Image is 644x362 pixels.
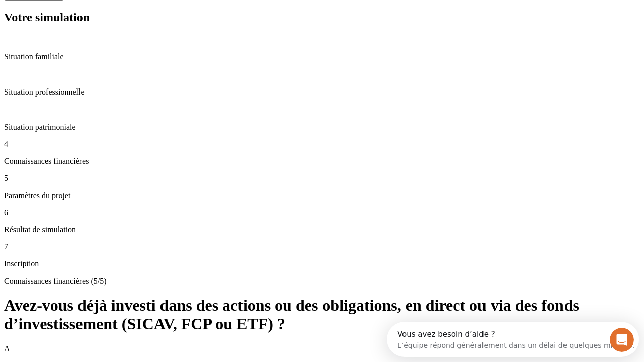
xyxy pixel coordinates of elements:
p: Résultat de simulation [4,225,640,234]
h1: Avez-vous déjà investi dans des actions ou des obligations, en direct ou via des fonds d’investis... [4,296,640,333]
div: Vous avez besoin d’aide ? [11,9,248,17]
p: Paramètres du projet [4,191,640,200]
h2: Votre simulation [4,11,640,24]
p: Connaissances financières (5/5) [4,277,640,286]
p: A [4,344,640,353]
p: Situation patrimoniale [4,123,640,132]
iframe: Intercom live chat [610,328,634,352]
div: Ouvrir le Messenger Intercom [4,4,277,32]
div: L’équipe répond généralement dans un délai de quelques minutes. [11,17,248,27]
p: 4 [4,140,640,149]
p: Situation professionnelle [4,87,640,97]
p: 5 [4,174,640,183]
iframe: Intercom live chat discovery launcher [387,322,639,357]
p: Connaissances financières [4,157,640,166]
p: 7 [4,242,640,251]
p: 6 [4,208,640,217]
p: Inscription [4,259,640,268]
p: Situation familiale [4,52,640,61]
